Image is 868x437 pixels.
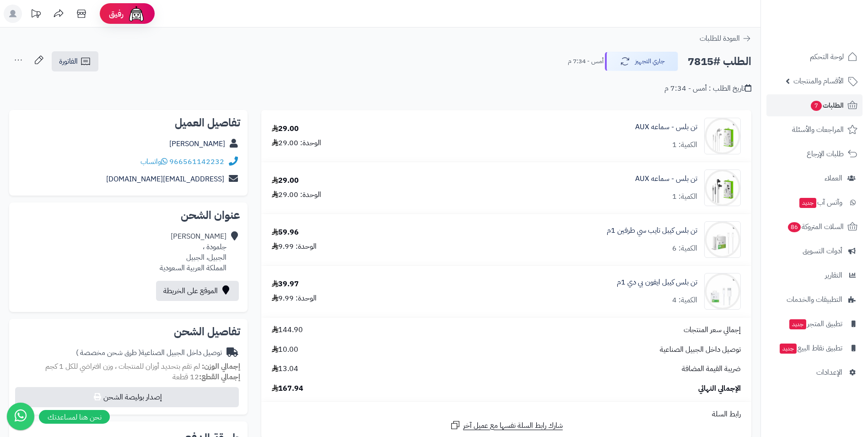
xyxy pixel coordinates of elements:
[787,220,844,233] span: السلات المتروكة
[672,243,697,254] div: الكمية: 6
[779,342,842,355] span: تطبيق نقاط البيع
[272,293,317,304] div: الوحدة: 9.99
[272,364,298,374] span: 13.04
[15,387,239,407] button: إصدار بوليصة الشحن
[272,227,299,238] div: 59.96
[705,118,740,154] img: 1732538144-Slide8-90x90.JPG
[272,175,299,186] div: 29.00
[766,119,863,141] a: المراجعات والأسئلة
[766,167,863,189] a: العملاء
[766,216,863,238] a: السلات المتروكة86
[45,361,200,372] span: لم تقم بتحديد أوزان للمنتجات ، وزن افتراضي للكل 1 كجم
[766,313,863,335] a: تطبيق المتجرجديد
[664,83,751,94] div: تاريخ الطلب : أمس - 7:34 م
[811,101,822,111] span: 7
[16,117,240,128] h2: تفاصيل العميل
[76,347,141,358] span: ( طرق شحن مخصصة )
[825,172,842,185] span: العملاء
[272,138,321,148] div: الوحدة: 29.00
[810,99,844,112] span: الطلبات
[799,198,816,208] span: جديد
[788,317,842,330] span: تطبيق المتجر
[766,240,863,262] a: أدوات التسويق
[766,361,863,383] a: الإعدادات
[793,75,844,87] span: الأقسام والمنتجات
[272,190,321,200] div: الوحدة: 29.00
[173,371,240,382] small: 12 قطعة
[160,231,226,273] div: [PERSON_NAME] جلمودة ، الجبيل، الجبيل المملكة العربية السعودية
[672,295,697,306] div: الكمية: 4
[766,264,863,286] a: التقارير
[202,361,240,372] strong: إجمالي الوزن:
[127,5,146,23] img: ai-face.png
[265,409,748,420] div: رابط السلة
[24,5,47,25] a: تحديثات المنصة
[272,344,298,355] span: 10.00
[766,191,863,213] a: وآتس آبجديد
[463,421,563,431] span: شارك رابط السلة نفسها مع عميل آخر
[272,383,303,394] span: 167.94
[803,245,842,257] span: أدوات التسويق
[698,383,741,394] span: الإجمالي النهائي
[156,281,239,301] a: الموقع على الخريطة
[766,337,863,359] a: تطبيق نقاط البيعجديد
[52,51,98,71] a: الفاتورة
[787,293,842,306] span: التطبيقات والخدمات
[766,46,863,68] a: لوحة التحكم
[788,222,801,232] span: 86
[169,156,224,167] a: 966561142232
[816,366,842,379] span: الإعدادات
[780,344,797,354] span: جديد
[617,277,697,288] a: تن بلس كيبل ايفون بي دي 1م
[766,94,863,116] a: الطلبات7
[106,174,224,185] a: [EMAIL_ADDRESS][DOMAIN_NAME]
[705,169,740,206] img: 1732538101-Slide9-90x90.JPG
[568,57,604,66] small: أمس - 7:34 م
[810,50,844,63] span: لوحة التحكم
[700,33,751,44] a: العودة للطلبات
[272,124,299,134] div: 29.00
[16,326,240,337] h2: تفاصيل الشحن
[672,191,697,202] div: الكمية: 1
[199,371,240,382] strong: إجمالي القطع:
[635,122,697,132] a: تن بلس - سماعه AUX
[789,319,806,329] span: جديد
[272,241,317,252] div: الوحدة: 9.99
[272,325,303,335] span: 144.90
[700,33,740,44] span: العودة للطلبات
[825,269,842,282] span: التقارير
[109,8,124,19] span: رفيق
[672,140,697,150] div: الكمية: 1
[682,364,741,374] span: ضريبة القيمة المضافة
[272,279,299,290] div: 39.97
[635,174,697,184] a: تن بلس - سماعه AUX
[140,156,167,167] a: واتساب
[766,143,863,165] a: طلبات الإرجاع
[806,25,859,44] img: logo-2.png
[792,123,844,136] span: المراجعات والأسئلة
[450,420,563,431] a: شارك رابط السلة نفسها مع عميل آخر
[807,147,844,160] span: طلبات الإرجاع
[660,344,741,355] span: توصيل داخل الجبيل الصناعية
[684,325,741,335] span: إجمالي سعر المنتجات
[605,52,678,71] button: جاري التجهيز
[688,52,751,71] h2: الطلب #7815
[607,225,697,236] a: تن بلس كيبل تايب سي طرفين 1م
[59,56,78,67] span: الفاتورة
[766,289,863,311] a: التطبيقات والخدمات
[16,210,240,221] h2: عنوان الشحن
[705,273,740,310] img: 1732537781-Slide7-90x90.JPG
[169,138,225,149] a: [PERSON_NAME]
[76,348,222,358] div: توصيل داخل الجبيل الصناعية
[798,196,842,209] span: وآتس آب
[705,221,740,258] img: 1732537747-Slide9-90x90.JPG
